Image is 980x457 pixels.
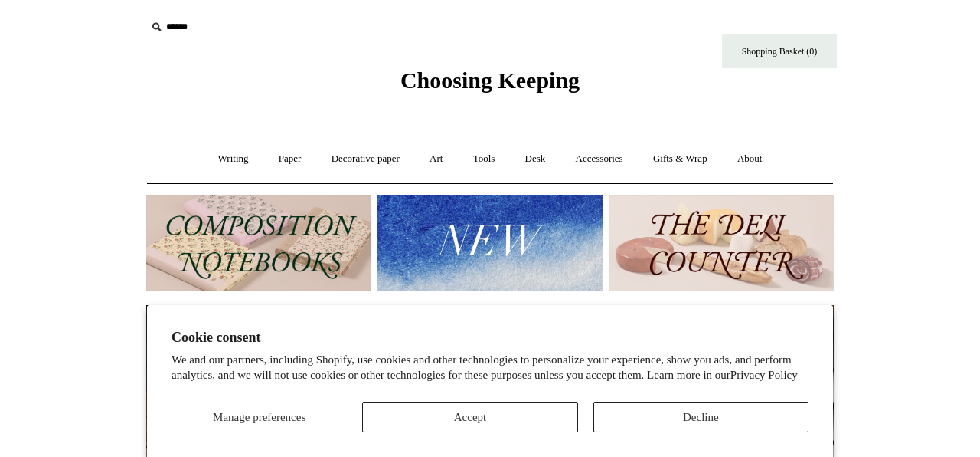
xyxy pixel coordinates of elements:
[213,411,305,423] span: Manage preferences
[400,67,580,93] span: Choosing Keeping
[639,139,721,179] a: Gifts & Wrap
[204,139,263,179] a: Writing
[459,139,509,179] a: Tools
[562,139,637,179] a: Accessories
[171,402,347,432] button: Manage preferences
[724,139,776,179] a: About
[171,353,808,383] p: We and our partners, including Shopify, use cookies and other technologies to personalize your ex...
[146,195,371,291] img: 202302 Composition ledgers.jpg__PID:69722ee6-fa44-49dd-a067-31375e5d54ec
[722,34,837,68] a: Shopping Basket (0)
[362,402,577,432] button: Accept
[400,80,580,90] a: Choosing Keeping
[377,195,602,291] img: New.jpg__PID:f73bdf93-380a-4a35-bcfe-7823039498e1
[171,330,808,346] h2: Cookie consent
[511,139,560,179] a: Desk
[730,369,798,381] a: Privacy Policy
[416,139,456,179] a: Art
[609,195,834,291] img: The Deli Counter
[318,139,413,179] a: Decorative paper
[593,402,808,432] button: Decline
[265,139,315,179] a: Paper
